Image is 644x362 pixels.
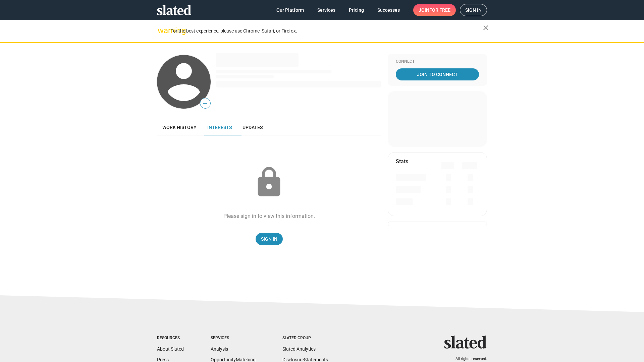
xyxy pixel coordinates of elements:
[377,4,400,16] span: Successes
[202,119,237,135] a: Interests
[223,213,315,220] div: Please sign in to view this information.
[465,4,482,16] span: Sign in
[252,166,286,199] mat-icon: lock
[397,68,478,80] span: Join To Connect
[396,158,408,165] mat-card-title: Stats
[343,4,369,16] a: Pricing
[256,233,283,245] a: Sign In
[157,336,184,341] div: Resources
[261,233,277,245] span: Sign In
[237,119,268,135] a: Updates
[317,4,335,16] span: Services
[429,4,450,16] span: for free
[243,125,263,130] span: Updates
[312,4,341,16] a: Services
[282,346,316,352] a: Slated Analytics
[413,4,456,16] a: Joinfor free
[271,4,309,16] a: Our Platform
[157,119,202,135] a: Work history
[396,68,479,80] a: Join To Connect
[419,4,450,16] span: Join
[349,4,364,16] span: Pricing
[276,4,304,16] span: Our Platform
[207,125,232,130] span: Interests
[157,346,184,352] a: About Slated
[211,336,256,341] div: Services
[460,4,487,16] a: Sign in
[158,26,166,35] mat-icon: warning
[282,336,328,341] div: Slated Group
[162,125,197,130] span: Work history
[170,26,483,36] div: For the best experience, please use Chrome, Safari, or Firefox.
[200,99,210,108] span: —
[482,24,490,32] mat-icon: close
[372,4,405,16] a: Successes
[211,346,228,352] a: Analysis
[396,59,479,64] div: Connect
